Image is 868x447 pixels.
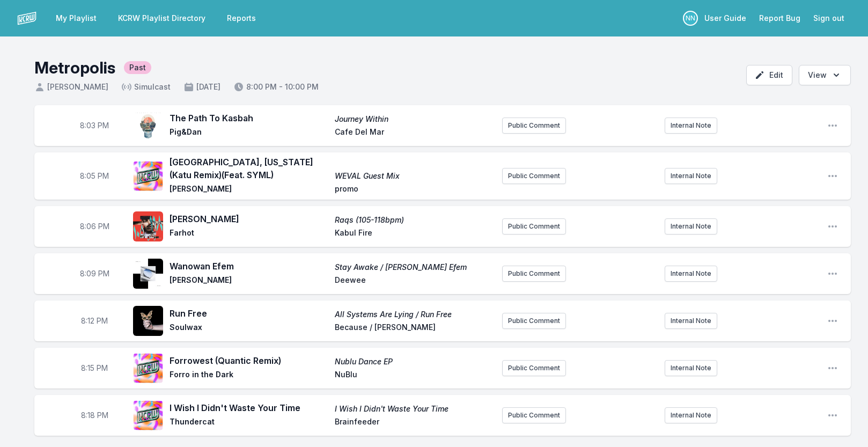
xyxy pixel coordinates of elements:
[502,266,566,282] button: Public Comment
[827,316,838,326] button: Open playlist item options
[170,416,328,429] span: Thundercat
[665,118,717,134] button: Internal Note
[335,127,494,140] span: Cafe Del Mar
[170,322,328,335] span: Soulwax
[335,309,494,320] span: All Systems Are Lying / Run Free
[170,354,328,367] span: Forrowest (Quantic Remix)
[170,228,328,240] span: Farhot
[665,168,717,184] button: Internal Note
[80,268,109,279] span: Timestamp
[335,416,494,429] span: Brainfeeder
[81,316,108,326] span: Timestamp
[698,9,753,28] a: User Guide
[170,307,328,320] span: Run Free
[746,65,792,85] button: Edit
[81,363,108,373] span: Timestamp
[683,11,698,26] p: Nassir Nassirzadeh
[170,127,328,140] span: Pig&Dan
[827,410,838,421] button: Open playlist item options
[335,356,494,367] span: Nublu Dance EP
[502,118,566,134] button: Public Comment
[170,212,328,225] span: [PERSON_NAME]
[170,156,328,181] span: [GEOGRAPHIC_DATA], [US_STATE] (Katu Remix) (Feat. SYML)
[335,215,494,225] span: Raqs (105-118bpm)
[133,259,163,289] img: Stay Awake / Wanowan Efem
[49,9,103,28] a: My Playlist
[133,211,163,241] img: Raqs (105-118bpm)
[170,184,328,196] span: [PERSON_NAME]
[124,61,151,74] span: Past
[335,275,494,288] span: Deewee
[827,171,838,181] button: Open playlist item options
[502,218,566,235] button: Public Comment
[753,9,807,28] a: Report Bug
[34,58,115,77] h1: Metropolis
[183,82,220,92] span: [DATE]
[170,112,328,124] span: The Path To Kasbah
[335,404,494,414] span: I Wish I Didn't Waste Your Time
[80,120,109,131] span: Timestamp
[80,221,109,232] span: Timestamp
[233,82,319,92] span: 8:00 PM - 10:00 PM
[17,9,36,28] img: logo-white-87cec1fa9cbef997252546196dc51331.png
[170,401,328,414] span: I Wish I Didn't Waste Your Time
[112,9,212,28] a: KCRW Playlist Directory
[665,313,717,329] button: Internal Note
[81,410,108,421] span: Timestamp
[827,120,838,131] button: Open playlist item options
[665,360,717,376] button: Internal Note
[799,65,851,85] button: Open options
[502,168,566,184] button: Public Comment
[665,218,717,235] button: Internal Note
[121,82,171,92] span: Simulcast
[335,262,494,273] span: Stay Awake / [PERSON_NAME] Efem
[665,266,717,282] button: Internal Note
[335,171,494,181] span: WEVAL Guest Mix
[133,400,163,430] img: I Wish I Didn't Waste Your Time
[502,407,566,423] button: Public Comment
[170,369,328,382] span: Forro in the Dark
[807,9,851,28] button: Sign out
[502,360,566,376] button: Public Comment
[133,161,163,191] img: WEVAL Guest Mix
[170,275,328,288] span: [PERSON_NAME]
[335,322,494,335] span: Because / [PERSON_NAME]
[170,260,328,273] span: Wanowan Efem
[827,221,838,232] button: Open playlist item options
[665,407,717,423] button: Internal Note
[335,184,494,196] span: promo
[133,111,163,141] img: Journey Within
[827,268,838,279] button: Open playlist item options
[220,9,262,28] a: Reports
[335,114,494,124] span: Journey Within
[133,306,163,336] img: All Systems Are Lying / Run Free
[335,228,494,240] span: Kabul Fire
[133,353,163,383] img: Nublu Dance EP
[34,82,108,92] span: [PERSON_NAME]
[827,363,838,373] button: Open playlist item options
[502,313,566,329] button: Public Comment
[335,369,494,382] span: NuBlu
[80,171,109,181] span: Timestamp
